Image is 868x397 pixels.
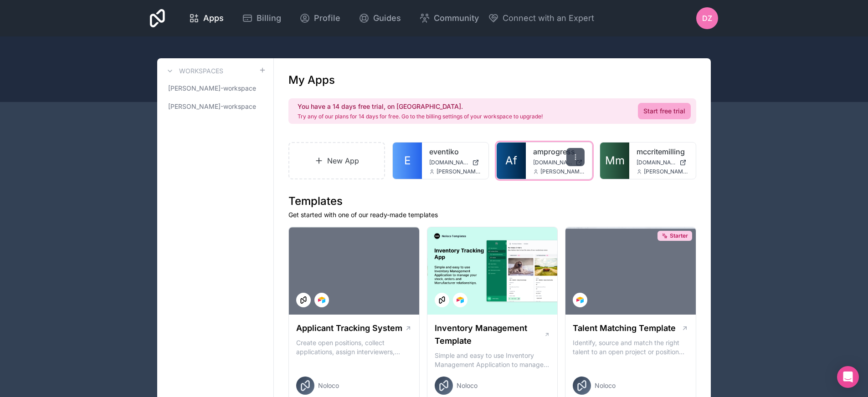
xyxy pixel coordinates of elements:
a: Guides [351,8,408,28]
a: E [393,143,422,179]
span: DZ [702,13,712,24]
p: Create open positions, collect applications, assign interviewers, centralise candidate feedback a... [296,338,412,356]
h3: Workspaces [179,66,223,76]
img: Airtable Logo [576,296,584,304]
span: E [404,153,411,168]
img: Airtable Logo [457,296,464,304]
span: [DOMAIN_NAME] [533,159,572,166]
a: Apps [181,8,231,28]
span: Noloco [457,381,478,390]
span: Apps [203,12,224,25]
a: mccritemilling [637,146,688,157]
h2: You have a 14 days free trial, on [GEOGRAPHIC_DATA]. [298,102,543,111]
p: Get started with one of our ready-made templates [288,210,696,219]
a: [DOMAIN_NAME] [637,159,688,166]
span: Noloco [595,381,616,390]
a: Mm [600,143,629,179]
span: [PERSON_NAME]-workspace [168,84,256,93]
a: [PERSON_NAME]-workspace [164,80,266,97]
h1: Applicant Tracking System [296,322,402,335]
p: Simple and easy to use Inventory Management Application to manage your stock, orders and Manufact... [435,351,550,369]
a: Workspaces [164,66,223,76]
span: Starter [670,232,688,239]
span: Connect with an Expert [503,12,594,25]
span: [DOMAIN_NAME] [637,159,676,166]
p: Try any of our plans for 14 days for free. Go to the billing settings of your workspace to upgrade! [298,113,543,120]
h1: Talent Matching Template [573,322,676,335]
a: Billing [235,8,288,28]
h1: Templates [288,194,696,209]
span: Community [434,12,479,25]
span: [PERSON_NAME][EMAIL_ADDRESS][DOMAIN_NAME] [644,168,688,175]
a: [DOMAIN_NAME] [429,159,481,166]
span: [PERSON_NAME]-workspace [168,102,256,111]
a: amprogress [533,146,585,157]
img: Airtable Logo [318,296,325,304]
span: Af [505,153,517,168]
a: Community [412,8,486,28]
span: [DOMAIN_NAME] [429,159,468,166]
span: Guides [373,12,401,25]
span: Billing [257,12,281,25]
h1: My Apps [288,73,335,87]
button: Connect with an Expert [488,12,594,25]
a: New App [288,142,385,179]
div: Open Intercom Messenger [837,366,859,388]
a: [DOMAIN_NAME] [533,159,585,166]
span: Mm [605,153,625,168]
span: Profile [314,12,340,25]
a: eventiko [429,146,481,157]
a: Start free trial [638,103,691,119]
a: Af [497,143,526,179]
span: Noloco [318,381,339,390]
a: [PERSON_NAME]-workspace [164,98,266,115]
a: Profile [292,8,348,28]
span: [PERSON_NAME][EMAIL_ADDRESS][DOMAIN_NAME] [437,168,481,175]
span: [PERSON_NAME][EMAIL_ADDRESS][DOMAIN_NAME] [540,168,585,175]
h1: Inventory Management Template [435,322,544,347]
p: Identify, source and match the right talent to an open project or position with our Talent Matchi... [573,338,688,356]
